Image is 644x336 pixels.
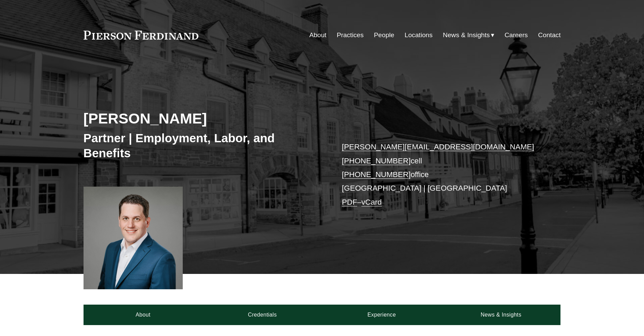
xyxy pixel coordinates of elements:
[337,29,364,42] a: Practices
[342,198,357,206] a: PDF
[361,198,382,206] a: vCard
[342,140,541,209] p: cell office [GEOGRAPHIC_DATA] | [GEOGRAPHIC_DATA] –
[342,143,534,151] a: [PERSON_NAME][EMAIL_ADDRESS][DOMAIN_NAME]
[505,29,528,42] a: Careers
[309,29,326,42] a: About
[443,29,490,41] span: News & Insights
[84,131,322,160] h3: Partner | Employment, Labor, and Benefits
[322,305,441,325] a: Experience
[405,29,433,42] a: Locations
[203,305,322,325] a: Credentials
[441,305,560,325] a: News & Insights
[443,29,494,42] a: folder dropdown
[374,29,394,42] a: People
[84,305,203,325] a: About
[84,109,322,127] h2: [PERSON_NAME]
[538,29,560,42] a: Contact
[342,157,411,165] a: [PHONE_NUMBER]
[342,170,411,179] a: [PHONE_NUMBER]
